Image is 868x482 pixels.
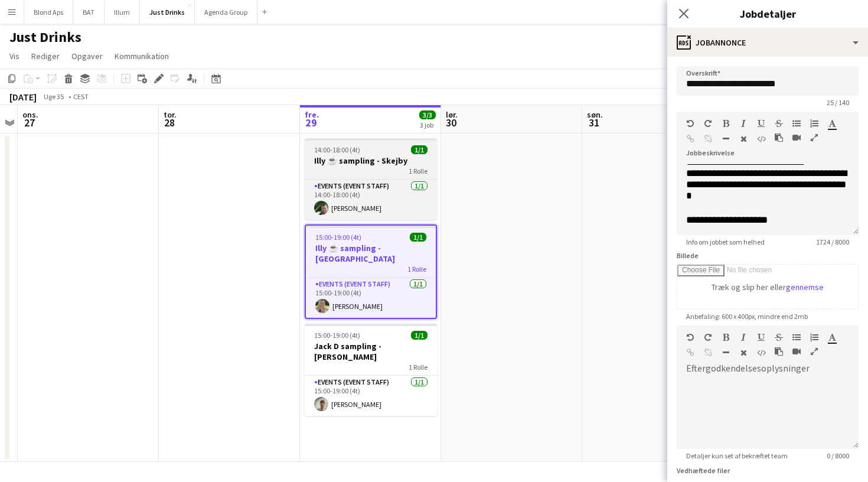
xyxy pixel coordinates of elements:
[31,51,60,61] span: Rediger
[739,119,748,128] button: Kursiv
[810,133,818,142] button: Fuld skærm
[817,451,859,460] span: 0 / 8000
[305,138,437,220] app-job-card: 14:00-18:00 (4t)1/1Illy ☕️ sampling - Skejby1 RolleEvents (Event Staff)1/114:00-18:00 (4t)[PERSON...
[810,119,818,128] button: Ordnet liste
[409,363,428,372] span: 1 Rolle
[677,237,774,246] span: Info om jobbet som helhed
[667,6,868,21] h3: Jobdetaljer
[792,347,801,356] button: Indsæt video
[817,98,859,107] span: 25 / 140
[775,347,783,356] button: Sæt ind som almindelig tekst
[757,333,765,342] button: Understregning
[22,109,38,120] span: ons.
[105,1,140,24] button: Illum
[686,333,694,342] button: Fortryd
[305,324,437,416] app-job-card: 15:00-19:00 (4t)1/1Jack D sampling - [PERSON_NAME]1 RolleEvents (Event Staff)1/115:00-19:00 (4t)[...
[9,28,81,46] h1: Just Drinks
[739,333,748,342] button: Kursiv
[775,333,783,342] button: Gennemstreget
[420,120,435,129] div: 3 job
[115,51,169,61] span: Kommunikation
[39,92,68,101] span: Uge 35
[303,116,319,129] span: 29
[315,233,361,242] span: 15:00-19:00 (4t)
[677,312,817,321] span: Anbefaling: 600 x 400px, mindre end 2mb
[807,237,859,246] span: 1724 / 8000
[67,48,107,64] a: Opgaver
[757,119,765,128] button: Understregning
[411,331,428,340] span: 1/1
[775,133,783,142] button: Sæt ind som almindelig tekst
[407,265,426,273] span: 1 Rolle
[444,116,458,129] span: 30
[73,1,105,24] button: BAT
[757,348,765,357] button: HTML-kode
[677,466,730,475] label: Vedhæftede filer
[409,167,428,175] span: 1 Rolle
[792,133,801,142] button: Indsæt video
[810,347,818,356] button: Fuld skærm
[195,1,257,24] button: Agenda Group
[704,333,712,342] button: Gentag
[305,109,319,120] span: fre.
[704,119,712,128] button: Gentag
[828,333,836,342] button: Tekstfarve
[722,134,730,144] button: Vandret linje
[722,333,730,342] button: Fed
[140,1,195,24] button: Just Drinks
[162,116,177,129] span: 28
[419,110,436,119] span: 3/3
[667,28,868,57] div: Jobannonce
[775,119,783,128] button: Gennemstreget
[677,451,797,460] span: Detaljer kun set af bekræftet team
[585,116,603,129] span: 31
[305,376,437,416] app-card-role: Events (Event Staff)1/115:00-19:00 (4t)[PERSON_NAME]
[411,145,428,154] span: 1/1
[446,109,458,120] span: lør.
[9,51,19,61] span: Vis
[305,155,437,166] h3: Illy ☕️ sampling - Skejby
[314,145,360,154] span: 14:00-18:00 (4t)
[722,348,730,357] button: Vandret linje
[305,224,437,319] app-job-card: 15:00-19:00 (4t)1/1Illy ☕️ sampling - [GEOGRAPHIC_DATA]1 RolleEvents (Event Staff)1/115:00-19:00 ...
[828,119,836,128] button: Tekstfarve
[305,341,437,362] h3: Jack D sampling - [PERSON_NAME]
[164,109,177,120] span: tor.
[410,233,426,242] span: 1/1
[306,278,436,318] app-card-role: Events (Event Staff)1/115:00-19:00 (4t)[PERSON_NAME]
[739,134,748,144] button: Ryd formatering
[314,331,360,340] span: 15:00-19:00 (4t)
[110,48,174,64] a: Kommunikation
[305,180,437,220] app-card-role: Events (Event Staff)1/114:00-18:00 (4t)[PERSON_NAME]
[5,48,24,64] a: Vis
[810,333,818,342] button: Ordnet liste
[21,116,38,129] span: 27
[306,243,436,264] h3: Illy ☕️ sampling - [GEOGRAPHIC_DATA]
[757,134,765,144] button: HTML-kode
[27,48,64,64] a: Rediger
[587,109,603,120] span: søn.
[686,119,694,128] button: Fortryd
[24,1,73,24] button: Blond Aps
[9,91,37,103] div: [DATE]
[792,333,801,342] button: Uordnet liste
[722,119,730,128] button: Fed
[73,92,89,101] div: CEST
[739,348,748,357] button: Ryd formatering
[71,51,103,61] span: Opgaver
[792,119,801,128] button: Uordnet liste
